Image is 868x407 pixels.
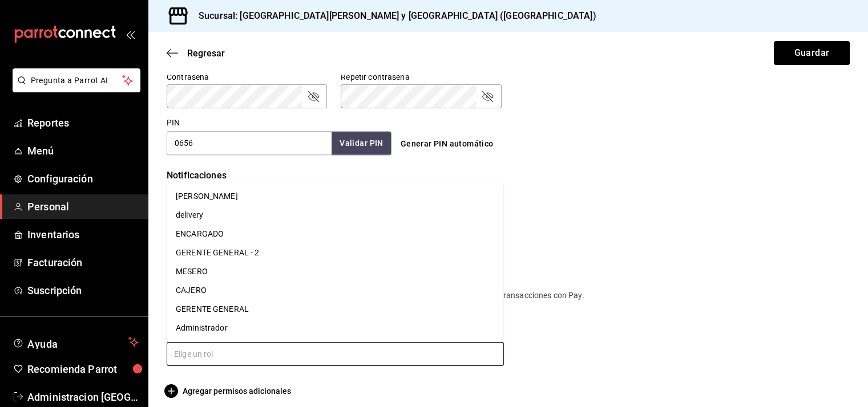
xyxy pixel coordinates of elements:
[167,119,180,127] label: PIN
[332,132,391,155] button: Validar PIN
[27,199,139,214] span: Personal
[167,131,332,155] input: 3 a 6 dígitos
[167,243,503,262] li: GERENTE GENERAL - 2
[167,185,850,197] div: Selecciona que notificaciones quieres que reciba este usuario.
[167,318,850,333] div: Roles
[8,83,140,95] a: Pregunta a Parrot AI
[27,283,139,298] span: Suscripción
[167,384,291,398] button: Agregar permisos adicionales
[126,30,135,39] button: open_drawer_menu
[13,68,140,92] button: Pregunta a Parrot AI
[27,171,139,186] span: Configuración
[167,342,504,366] input: Elige un rol
[167,187,503,206] li: [PERSON_NAME]
[27,227,139,242] span: Inventarios
[189,9,596,23] h3: Sucursal: [GEOGRAPHIC_DATA][PERSON_NAME] y [GEOGRAPHIC_DATA] ([GEOGRAPHIC_DATA])
[167,48,225,59] button: Regresar
[27,361,139,377] span: Recomienda Parrot
[167,169,850,182] div: Notificaciones
[167,262,503,281] li: MESERO
[167,319,503,337] li: Administrador
[341,73,501,81] label: Repetir contraseña
[27,255,139,270] span: Facturación
[167,300,503,319] li: GERENTE GENERAL
[167,281,503,300] li: CAJERO
[27,115,139,131] span: Reportes
[187,48,225,59] span: Regresar
[481,89,494,103] button: passwordField
[167,73,327,81] label: Contraseña
[396,133,498,154] button: Generar PIN automático
[774,41,850,65] button: Guardar
[27,335,124,349] span: Ayuda
[167,206,503,225] li: delivery
[27,389,139,405] span: Administracion [GEOGRAPHIC_DATA][PERSON_NAME]
[31,75,123,87] span: Pregunta a Parrot AI
[306,89,320,103] button: passwordField
[27,143,139,158] span: Menú
[167,225,503,243] li: ENCARGADO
